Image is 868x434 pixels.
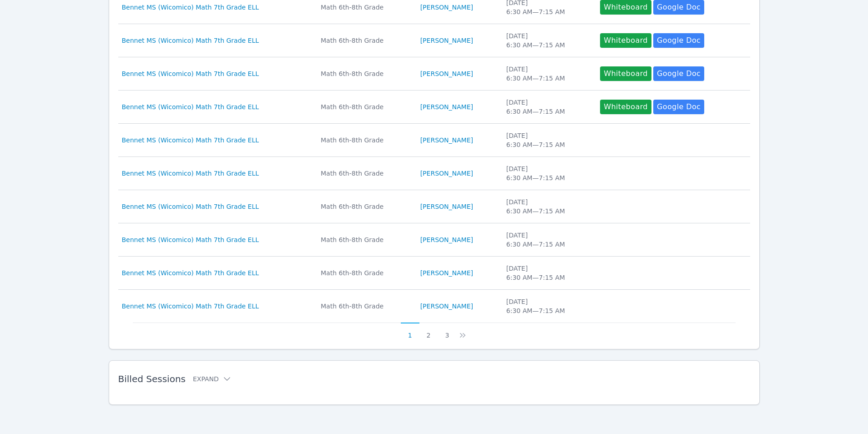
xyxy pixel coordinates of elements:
div: [DATE] 6:30 AM — 7:15 AM [506,98,589,116]
button: Whiteboard [600,66,651,81]
a: Bennet MS (Wicomico) Math 7th Grade ELL [122,102,259,111]
button: 1 [401,323,419,340]
div: Math 6th-8th Grade [321,235,409,244]
a: [PERSON_NAME] [420,302,473,311]
tr: Bennet MS (Wicomico) Math 7th Grade ELLMath 6th-8th Grade[PERSON_NAME][DATE]6:30 AM—7:15 AM [118,157,750,190]
div: Math 6th-8th Grade [321,169,409,178]
a: [PERSON_NAME] [420,3,473,12]
a: Bennet MS (Wicomico) Math 7th Grade ELL [122,136,259,145]
a: Bennet MS (Wicomico) Math 7th Grade ELL [122,69,259,78]
button: 3 [438,323,456,340]
a: Google Doc [653,100,704,114]
a: Bennet MS (Wicomico) Math 7th Grade ELL [122,3,259,12]
tr: Bennet MS (Wicomico) Math 7th Grade ELLMath 6th-8th Grade[PERSON_NAME][DATE]6:30 AM—7:15 AM [118,124,750,157]
button: Whiteboard [600,100,651,114]
a: [PERSON_NAME] [420,69,473,78]
tr: Bennet MS (Wicomico) Math 7th Grade ELLMath 6th-8th Grade[PERSON_NAME][DATE]6:30 AM—7:15 AMWhiteb... [118,57,750,91]
tr: Bennet MS (Wicomico) Math 7th Grade ELLMath 6th-8th Grade[PERSON_NAME][DATE]6:30 AM—7:15 AMWhiteb... [118,91,750,124]
a: Google Doc [653,33,704,48]
div: Math 6th-8th Grade [321,3,409,12]
div: [DATE] 6:30 AM — 7:15 AM [506,197,589,216]
div: [DATE] 6:30 AM — 7:15 AM [506,164,589,182]
a: [PERSON_NAME] [420,169,473,178]
a: Bennet MS (Wicomico) Math 7th Grade ELL [122,169,259,178]
div: Math 6th-8th Grade [321,136,409,145]
a: [PERSON_NAME] [420,202,473,211]
tr: Bennet MS (Wicomico) Math 7th Grade ELLMath 6th-8th Grade[PERSON_NAME][DATE]6:30 AM—7:15 AM [118,257,750,290]
a: Bennet MS (Wicomico) Math 7th Grade ELL [122,302,259,311]
div: [DATE] 6:30 AM — 7:15 AM [506,264,589,282]
div: Math 6th-8th Grade [321,302,409,311]
a: [PERSON_NAME] [420,268,473,278]
a: Bennet MS (Wicomico) Math 7th Grade ELL [122,36,259,45]
div: [DATE] 6:30 AM — 7:15 AM [506,31,589,50]
div: Math 6th-8th Grade [321,202,409,211]
button: Whiteboard [600,33,651,48]
div: [DATE] 6:30 AM — 7:15 AM [506,231,589,249]
a: Google Doc [653,66,704,81]
div: Math 6th-8th Grade [321,268,409,278]
button: Expand [193,374,232,384]
div: [DATE] 6:30 AM — 7:15 AM [506,297,589,315]
div: Math 6th-8th Grade [321,36,409,45]
button: 2 [419,323,438,340]
tr: Bennet MS (Wicomico) Math 7th Grade ELLMath 6th-8th Grade[PERSON_NAME][DATE]6:30 AM—7:15 AM [118,290,750,323]
span: Billed Sessions [118,373,186,384]
a: Bennet MS (Wicomico) Math 7th Grade ELL [122,202,259,211]
a: [PERSON_NAME] [420,136,473,145]
div: Math 6th-8th Grade [321,102,409,111]
a: Bennet MS (Wicomico) Math 7th Grade ELL [122,235,259,244]
a: [PERSON_NAME] [420,102,473,111]
a: [PERSON_NAME] [420,36,473,45]
tr: Bennet MS (Wicomico) Math 7th Grade ELLMath 6th-8th Grade[PERSON_NAME][DATE]6:30 AM—7:15 AMWhiteb... [118,24,750,57]
div: Math 6th-8th Grade [321,69,409,78]
div: [DATE] 6:30 AM — 7:15 AM [506,131,589,149]
div: [DATE] 6:30 AM — 7:15 AM [506,65,589,83]
tr: Bennet MS (Wicomico) Math 7th Grade ELLMath 6th-8th Grade[PERSON_NAME][DATE]6:30 AM—7:15 AM [118,190,750,223]
a: [PERSON_NAME] [420,235,473,244]
a: Bennet MS (Wicomico) Math 7th Grade ELL [122,268,259,278]
tr: Bennet MS (Wicomico) Math 7th Grade ELLMath 6th-8th Grade[PERSON_NAME][DATE]6:30 AM—7:15 AM [118,223,750,257]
